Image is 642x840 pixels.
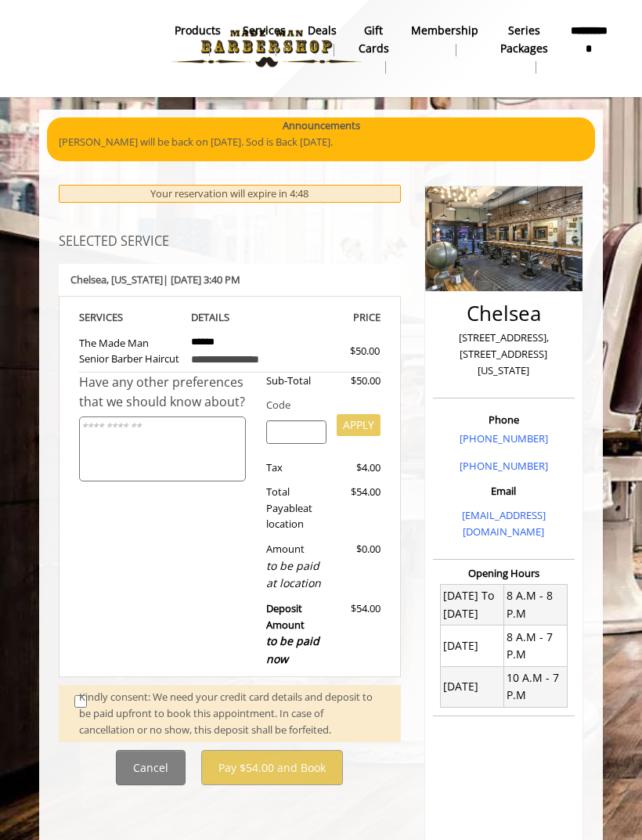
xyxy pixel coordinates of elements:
span: to be paid now [266,633,319,665]
td: 10 A.M - 7 P.M [503,666,567,707]
td: 8 A.M - 8 P.M [503,585,567,625]
p: [PERSON_NAME] will be back on [DATE]. Sod is Back [DATE]. [59,134,583,150]
b: Membership [411,22,478,39]
button: Pay $54.00 and Book [201,750,343,785]
div: Total Payable [254,484,338,532]
div: $50.00 [338,373,380,389]
b: Series packages [500,22,548,57]
th: PRICE [280,308,380,326]
span: S [117,310,123,324]
a: Series packagesSeries packages [489,20,559,78]
a: Productsproducts [164,20,232,60]
td: [DATE] [440,666,503,707]
a: DealsDeals [297,20,348,60]
div: to be paid at location [266,557,326,593]
span: , [US_STATE] [106,272,163,287]
div: $54.00 [338,484,380,532]
a: ServicesServices [232,20,297,60]
b: Deposit Amount [266,601,319,666]
td: 8 A.M - 7 P.M [503,625,567,666]
p: [STREET_ADDRESS],[STREET_ADDRESS][US_STATE] [437,330,571,378]
div: $0.00 [338,541,380,593]
div: $54.00 [338,600,380,668]
h3: SELECTED SERVICE [59,235,401,249]
a: Gift cardsgift cards [348,20,400,78]
button: Cancel [116,750,186,785]
div: Code [254,397,380,413]
h2: Chelsea [437,302,571,325]
td: [DATE] [440,625,503,666]
a: [PHONE_NUMBER] [460,431,548,445]
th: DETAILS [179,308,280,326]
div: Have any other preferences that we should know about? [79,373,254,413]
div: Amount [254,541,338,593]
a: MembershipMembership [400,20,489,60]
h3: Phone [437,414,571,425]
a: [PHONE_NUMBER] [460,459,548,473]
th: SERVICE [79,308,179,326]
div: $4.00 [338,460,380,476]
b: products [175,22,221,39]
h3: Email [437,485,571,496]
img: Made Man Barbershop logo [159,5,374,92]
b: Announcements [283,117,360,134]
div: Tax [254,460,338,476]
div: $50.00 [330,343,380,359]
a: [EMAIL_ADDRESS][DOMAIN_NAME] [462,508,546,539]
button: APPLY [337,414,381,436]
b: Chelsea | [DATE] 3:40 PM [70,272,240,287]
div: Your reservation will expire in 4:48 [59,185,401,203]
b: Deals [308,22,337,39]
b: Services [243,22,286,39]
td: [DATE] To [DATE] [440,585,503,625]
div: Kindly consent: We need your credit card details and deposit to be paid upfront to book this appo... [79,689,385,737]
b: gift cards [359,22,389,57]
div: Sub-Total [254,373,338,389]
td: The Made Man Senior Barber Haircut [79,326,179,372]
h3: Opening Hours [433,568,575,579]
